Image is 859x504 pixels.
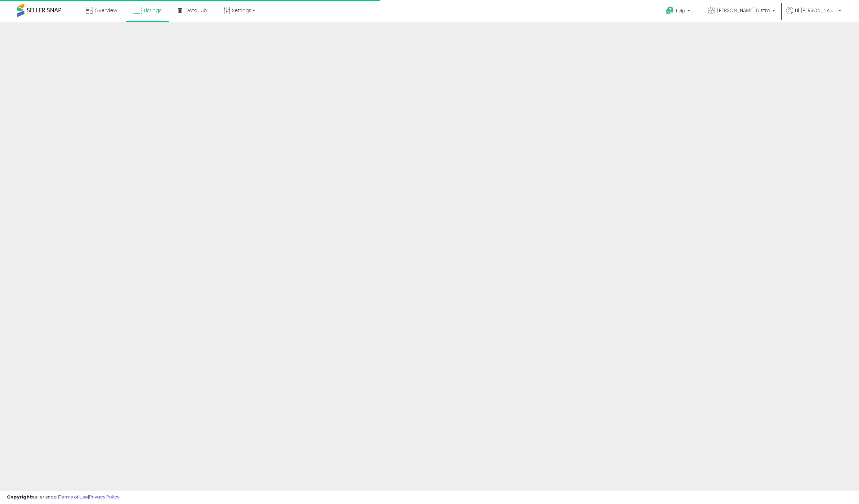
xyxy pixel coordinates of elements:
[185,7,207,14] span: DataHub
[144,7,162,14] span: Listings
[660,1,697,22] a: Help
[95,7,117,14] span: Overview
[795,7,836,14] span: Hi [PERSON_NAME]
[666,6,674,15] i: Get Help
[786,7,841,22] a: Hi [PERSON_NAME]
[676,8,685,14] span: Help
[717,7,770,14] span: [PERSON_NAME] Distro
